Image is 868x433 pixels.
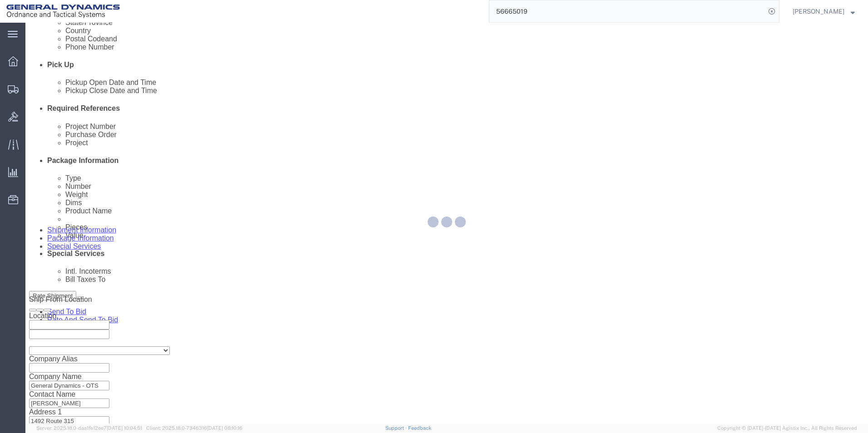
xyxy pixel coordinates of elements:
a: Feedback [408,425,431,431]
span: Mark Bradley [793,6,844,16]
a: Support [385,425,408,431]
span: Copyright © [DATE]-[DATE] Agistix Inc., All Rights Reserved [717,424,857,432]
span: Server: 2025.18.0-daa1fe12ee7 [36,425,142,431]
span: [DATE] 10:04:51 [107,425,142,431]
button: [PERSON_NAME] [792,6,855,17]
input: Search for shipment number, reference number [489,0,765,22]
span: [DATE] 08:10:16 [207,425,242,431]
span: Client: 2025.18.0-7346316 [146,425,242,431]
img: logo [6,5,120,18]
